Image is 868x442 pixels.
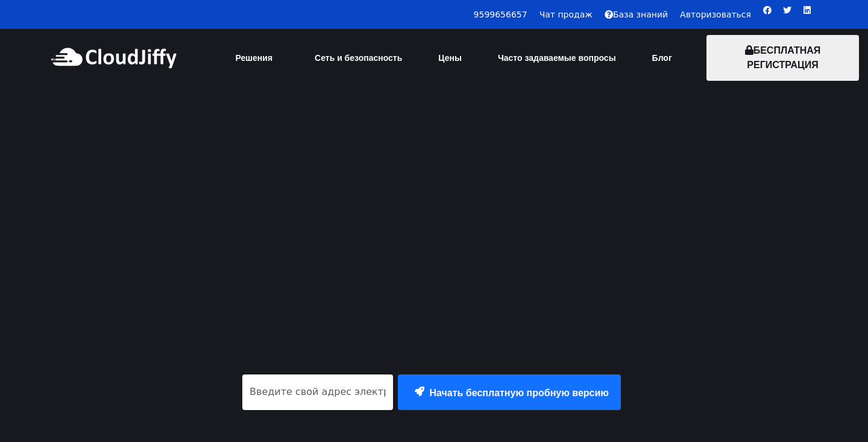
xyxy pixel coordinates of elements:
a: Цены [420,45,480,71]
button: Начать бесплатную пробную версию [398,374,621,409]
a: Часто задаваемые вопросы [480,45,634,71]
font: Блог [652,53,672,63]
a: Чат продаж [539,10,593,19]
font: Решения [236,53,272,63]
font: База знаний [613,10,668,19]
a: Авторизоваться [680,10,751,19]
font: Цены [438,53,462,63]
a: Блог [634,45,690,71]
input: Введите свой адрес электронной почты [242,374,393,409]
a: БЕСПЛАТНАЯ РЕГИСТРАЦИЯ [706,60,860,70]
a: 9599656657 [474,10,527,19]
a: База знаний [605,10,668,19]
a: Решения [218,45,297,71]
button: БЕСПЛАТНАЯ РЕГИСТРАЦИЯ [706,35,860,81]
font: Начать бесплатную пробную версию [429,388,609,398]
font: Часто задаваемые вопросы [498,53,616,63]
font: Сеть и безопасность [315,53,402,63]
a: Сеть и безопасность [297,45,420,71]
font: БЕСПЛАТНАЯ РЕГИСТРАЦИЯ [747,45,820,70]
